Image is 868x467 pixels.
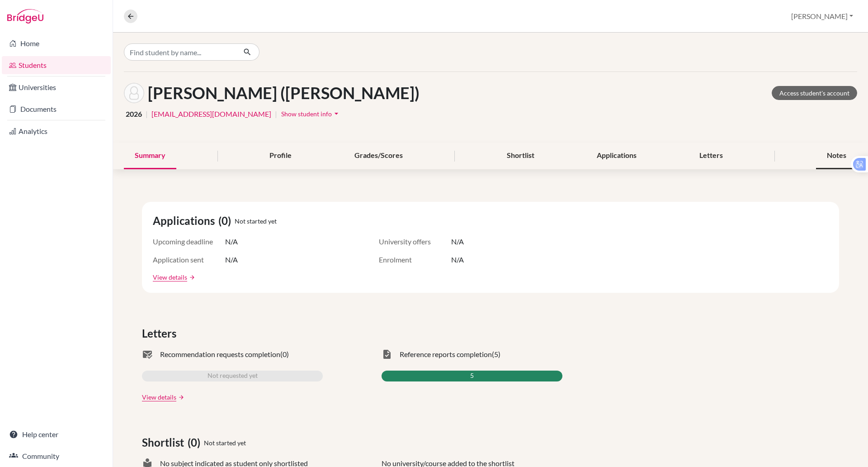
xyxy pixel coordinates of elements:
[124,83,144,103] img: Jie (Helen) Dong's avatar
[124,43,236,61] input: Find student by name...
[332,109,341,118] i: arrow_drop_down
[204,438,246,448] span: Not started yet
[160,349,280,360] span: Recommendation requests completion
[400,349,492,360] span: Reference reports completion
[492,349,500,360] span: (5)
[382,349,392,360] span: task
[188,434,204,451] span: (0)
[259,143,302,169] div: Profile
[281,107,341,121] button: Show student infoarrow_drop_down
[142,434,188,451] span: Shortlist
[142,349,153,360] span: mark_email_read
[2,78,111,96] a: Universities
[235,216,277,226] span: Not started yet
[470,371,474,381] span: 5
[451,236,464,247] span: N/A
[2,122,111,140] a: Analytics
[689,143,734,169] div: Letters
[218,213,235,229] span: (0)
[225,236,238,247] span: N/A
[2,56,111,74] a: Students
[280,349,289,360] span: (0)
[142,325,180,342] span: Letters
[2,34,111,52] a: Home
[451,254,464,265] span: N/A
[126,109,142,119] span: 2026
[496,143,545,169] div: Shortlist
[816,143,857,169] div: Notes
[344,143,414,169] div: Grades/Scores
[153,272,187,282] a: View details
[148,83,420,103] h1: [PERSON_NAME] ([PERSON_NAME])
[187,274,195,281] a: arrow_forward
[772,86,857,100] a: Access student's account
[225,254,238,265] span: N/A
[142,392,176,402] a: View details
[176,394,184,400] a: arrow_forward
[153,254,225,265] span: Application sent
[379,254,451,265] span: Enrolment
[281,110,332,118] span: Show student info
[208,371,258,381] span: Not requested yet
[7,9,43,24] img: Bridge-U
[2,425,111,443] a: Help center
[153,213,218,229] span: Applications
[2,100,111,118] a: Documents
[124,143,176,169] div: Summary
[379,236,451,247] span: University offers
[146,109,148,119] span: |
[153,236,225,247] span: Upcoming deadline
[586,143,647,169] div: Applications
[151,109,271,119] a: [EMAIL_ADDRESS][DOMAIN_NAME]
[275,109,277,119] span: |
[2,447,111,465] a: Community
[787,8,857,25] button: [PERSON_NAME]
